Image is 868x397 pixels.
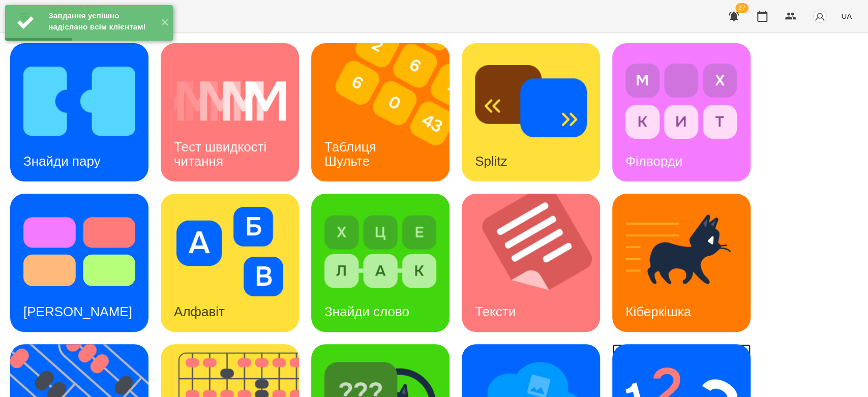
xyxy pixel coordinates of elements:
[462,194,600,332] a: ТекстиТексти
[475,154,507,169] h3: Splitz
[475,56,587,146] img: Splitz
[174,139,270,168] h3: Тест швидкості читання
[837,7,856,25] button: UA
[625,207,737,296] img: Кіберкішка
[625,56,737,146] img: Філворди
[48,10,153,33] div: Завдання успішно надіслано всім клієнтам!
[324,139,380,168] h3: Таблиця Шульте
[161,194,299,332] a: АлфавітАлфавіт
[735,3,749,13] span: 27
[841,11,852,21] span: UA
[23,304,132,319] h3: [PERSON_NAME]
[311,43,462,181] img: Таблиця Шульте
[462,194,613,332] img: Тексти
[174,56,286,146] img: Тест швидкості читання
[475,304,516,319] h3: Тексти
[10,43,148,181] a: Знайди паруЗнайди пару
[625,154,682,169] h3: Філворди
[324,304,409,319] h3: Знайди слово
[23,56,135,146] img: Знайди пару
[311,43,450,181] a: Таблиця ШультеТаблиця Шульте
[813,9,827,23] img: avatar_s.png
[174,304,225,319] h3: Алфавіт
[23,154,101,169] h3: Знайди пару
[612,43,751,181] a: ФілвордиФілворди
[612,194,751,332] a: КіберкішкаКіберкішка
[10,194,148,332] a: Тест Струпа[PERSON_NAME]
[23,207,135,296] img: Тест Струпа
[161,43,299,181] a: Тест швидкості читанняТест швидкості читання
[462,43,600,181] a: SplitzSplitz
[311,194,450,332] a: Знайди словоЗнайди слово
[324,207,436,296] img: Знайди слово
[174,207,286,296] img: Алфавіт
[625,304,691,319] h3: Кіберкішка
